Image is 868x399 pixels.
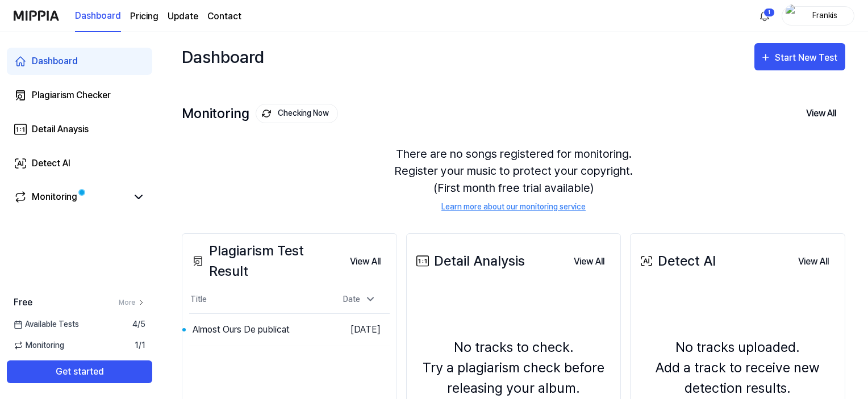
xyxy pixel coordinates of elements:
th: Title [189,286,329,313]
div: Date [339,290,381,309]
a: More [119,297,145,308]
a: View All [341,250,390,273]
div: Detail Anaysis [32,123,89,136]
a: View All [565,250,614,273]
div: 1 [763,8,775,17]
div: No tracks uploaded. Add a track to receive new detection results. [637,337,838,398]
a: Learn more about our monitoring service [441,201,586,213]
div: Frankis [803,9,847,22]
div: There are no songs registered for monitoring. Register your music to protect your copyright. (Fir... [182,132,845,226]
a: Monitoring [14,190,127,204]
button: profileFrankis [782,6,854,26]
span: 4 / 5 [132,318,145,330]
div: Detect AI [32,157,70,170]
a: Plagiarism Checker [7,82,152,109]
a: Dashboard [7,48,152,75]
span: Monitoring [14,339,64,351]
div: Almost Ours De publicat [193,323,290,337]
a: Detect AI [7,150,152,177]
button: Get started [7,360,152,383]
img: profile [786,5,799,27]
div: Dashboard [182,43,264,70]
a: Contact [207,10,241,23]
button: Start New Test [754,43,845,70]
img: monitoring Icon [262,109,271,118]
button: View All [565,250,614,273]
span: Free [14,296,32,309]
button: View All [789,250,838,273]
div: Detect AI [637,251,716,271]
div: Detail Analysis [414,251,525,271]
a: Detail Anaysis [7,116,152,143]
div: No tracks to check. Try a plagiarism check before releasing your album. [414,337,614,398]
button: View All [797,102,845,125]
span: 1 / 1 [135,339,145,351]
button: 알림1 [756,7,774,25]
a: Pricing [130,10,158,23]
td: [DATE] [329,313,390,346]
img: 알림 [758,9,771,23]
a: View All [789,250,838,273]
button: View All [341,250,390,273]
div: Plagiarism Test Result [189,241,341,282]
a: Update [168,10,198,23]
div: Monitoring [32,190,77,204]
div: Plagiarism Checker [32,89,111,102]
a: Dashboard [75,1,121,32]
div: Start New Test [775,51,840,65]
div: Dashboard [32,54,78,68]
button: Checking Now [256,104,338,123]
div: Monitoring [182,104,338,123]
span: Available Tests [14,318,79,330]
